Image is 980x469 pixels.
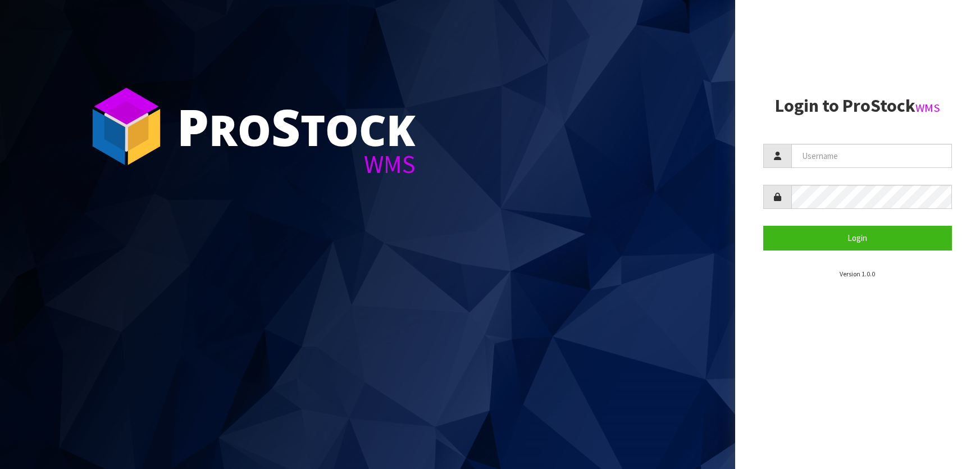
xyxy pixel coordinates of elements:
input: Username [791,144,952,168]
div: ro tock [177,101,416,152]
button: Login [763,226,952,250]
img: ProStock Cube [84,84,168,169]
h2: Login to ProStock [763,96,952,116]
div: WMS [177,152,416,177]
span: P [177,92,209,161]
small: WMS [915,101,940,115]
span: S [271,92,300,161]
small: Version 1.0.0 [840,270,875,278]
